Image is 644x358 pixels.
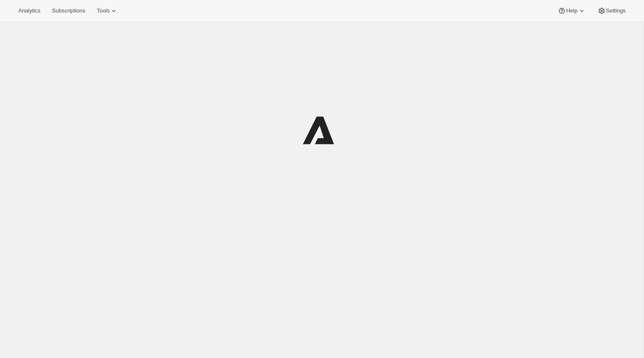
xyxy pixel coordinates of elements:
button: Settings [593,5,631,17]
button: Analytics [13,5,45,17]
button: Subscriptions [47,5,90,17]
span: Tools [97,7,110,14]
button: Help [553,5,590,17]
span: Analytics [18,7,40,14]
span: Help [566,7,577,14]
button: Tools [92,5,123,17]
span: Subscriptions [52,7,85,14]
span: Settings [606,7,626,14]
